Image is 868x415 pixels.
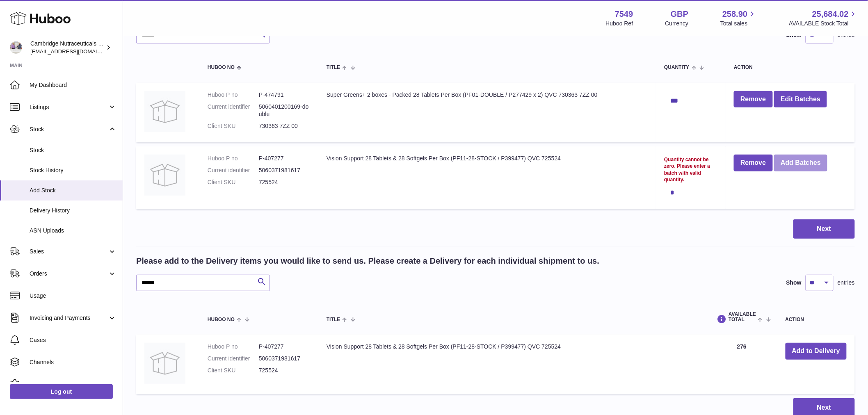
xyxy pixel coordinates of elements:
[259,122,310,130] dd: 730363 7ZZ 00
[318,146,656,209] td: Vision Support 28 Tablets & 28 Softgels Per Box (PF11-28-STOCK / P399477) QVC 725524
[144,91,185,132] img: Super Greens+ 2 boxes - Packed 28 Tablets Per Box (PF01-DOUBLE / P277429 x 2) QVC 730363 7ZZ 00
[734,65,847,70] div: Action
[327,317,340,322] span: Title
[208,166,259,174] dt: Current identifier
[664,156,717,183] div: Quantity cannot be zero. Please enter a batch with valid quantity.
[720,20,757,27] span: Total sales
[786,343,847,360] button: Add to Delivery
[30,336,116,344] span: Cases
[208,355,259,363] dt: Current identifier
[774,155,827,171] button: Add Batches
[208,65,235,70] span: Huboo no
[259,91,310,99] dd: P-474791
[786,317,847,322] div: Action
[208,178,259,186] dt: Client SKU
[30,248,108,255] span: Sales
[259,155,310,162] dd: P-407277
[259,166,310,174] dd: 5060371981617
[615,9,633,20] strong: 7549
[30,207,116,214] span: Delivery History
[144,155,185,196] img: Vision Support 28 Tablets & 28 Softgels Per Box (PF11-28-STOCK / P399477) QVC 725524
[722,9,747,20] span: 258.90
[208,367,259,374] dt: Client SKU
[259,103,310,119] dd: 5060401200169-double
[259,343,310,351] dd: P-407277
[838,279,855,287] span: entries
[30,314,108,322] span: Invoicing and Payments
[30,166,116,174] span: Stock History
[774,91,827,108] button: Edit Batches
[327,65,340,70] span: Title
[208,317,235,322] span: Huboo no
[318,83,656,143] td: Super Greens+ 2 boxes - Packed 28 Tablets Per Box (PF01-DOUBLE / P277429 x 2) QVC 730363 7ZZ 00
[671,9,688,20] strong: GBP
[665,20,689,27] div: Currency
[789,9,858,27] a: 25,684.02 AVAILABLE Stock Total
[259,355,310,363] dd: 5060371981617
[812,9,849,20] span: 25,684.02
[30,227,116,235] span: ASN Uploads
[664,65,689,70] span: Quantity
[30,187,116,194] span: Add Stock
[30,381,116,388] span: Settings
[606,20,633,27] div: Huboo Ref
[208,91,259,99] dt: Huboo P no
[734,155,772,171] button: Remove
[136,255,599,267] h2: Please add to the Delivery items you would like to send us. Please create a Delivery for each ind...
[30,146,116,154] span: Stock
[259,367,310,374] dd: 725524
[259,178,310,186] dd: 725524
[208,343,259,351] dt: Huboo P no
[793,219,855,239] button: Next
[30,48,121,55] span: [EMAIL_ADDRESS][DOMAIN_NAME]
[30,40,104,55] div: Cambridge Nutraceuticals Ltd
[30,270,108,278] span: Orders
[786,279,802,287] label: Show
[734,91,772,108] button: Remove
[789,20,858,27] span: AVAILABLE Stock Total
[208,103,259,119] dt: Current identifier
[729,312,756,322] span: AVAILABLE Total
[706,335,777,394] td: 276
[10,384,113,399] a: Log out
[144,343,185,384] img: Vision Support 28 Tablets & 28 Softgels Per Box (PF11-28-STOCK / P399477) QVC 725524
[10,41,22,54] img: qvc@camnutra.com
[30,125,108,133] span: Stock
[30,358,116,366] span: Channels
[208,122,259,130] dt: Client SKU
[30,103,108,111] span: Listings
[318,335,706,394] td: Vision Support 28 Tablets & 28 Softgels Per Box (PF11-28-STOCK / P399477) QVC 725524
[208,155,259,162] dt: Huboo P no
[30,292,116,300] span: Usage
[30,81,116,89] span: My Dashboard
[720,9,757,27] a: 258.90 Total sales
